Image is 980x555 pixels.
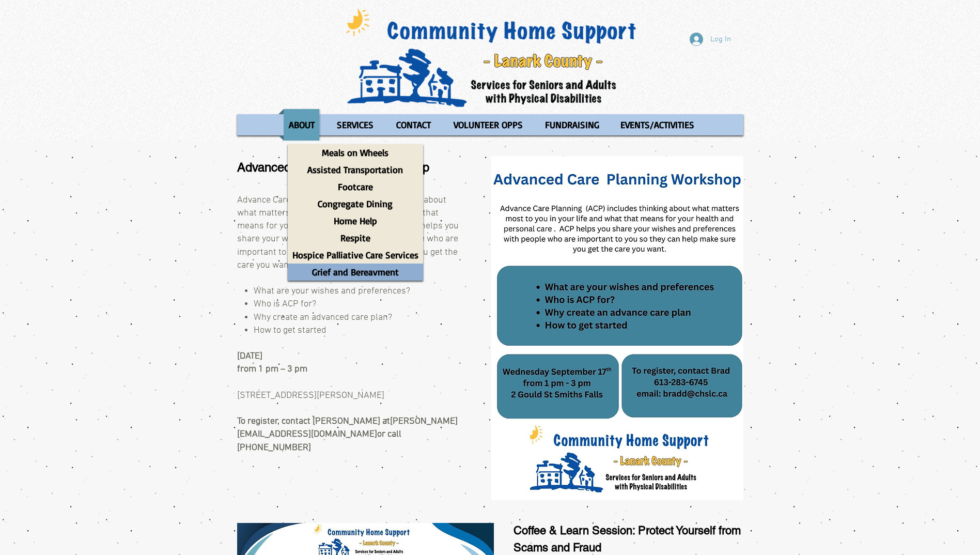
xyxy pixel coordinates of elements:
p: Home Help [329,212,382,229]
a: Footcare [288,178,423,195]
span: Advance Care Planning (ACP) includes thinking about what matters most to you in your life and wha... [237,195,459,271]
a: EVENTS/ACTIVITIES [611,109,704,141]
a: CONTACT [386,109,441,141]
p: Grief and Bereavment [307,264,403,281]
a: Respite [288,229,423,246]
span: [STREET_ADDRESS][PERSON_NAME] [237,390,384,401]
p: FUNDRAISING [540,109,604,141]
a: Hospice Palliative Care Services [288,246,423,264]
p: SERVICES [332,109,378,141]
button: Log In [682,29,738,49]
nav: Site [237,109,743,141]
p: Footcare [333,178,378,195]
p: ABOUT [284,109,319,141]
a: ABOUT [278,109,324,141]
a: Home Help [288,212,423,229]
span: Advanced Care Planning Workshop [237,160,429,174]
a: FUNDRAISING [535,109,608,141]
a: Meals on Wheels [288,144,423,161]
span: How to get started ​ [254,325,326,336]
p: Respite [336,229,375,246]
a: Assisted Transportation [288,161,423,178]
span: Why create an advanced care plan? [254,312,392,323]
p: Congregate Dining [313,195,397,212]
span: Who is ACP for? [254,299,316,310]
a: Grief and Bereavment [288,264,423,281]
p: EVENTS/ACTIVITIES [616,109,699,141]
img: Advanced-Care-Planning-seminar.png [491,156,743,500]
a: VOLUNTEER OPPS [444,109,533,141]
span: Log In [707,34,735,45]
p: Meals on Wheels [317,144,393,161]
p: CONTACT [392,109,435,141]
span: [DATE] from 1 pm – 3 pm [237,351,307,375]
span: What are your wishes and preferences? [254,286,410,297]
a: Congregate Dining [288,195,423,212]
p: VOLUNTEER OPPS [449,109,527,141]
span: Coffee & Learn Session: Protect Yourself from Scams and Fraud [514,524,741,554]
p: Assisted Transportation [303,161,408,178]
span: To register, contact [PERSON_NAME] at or call [PHONE_NUMBER] [237,416,458,453]
a: SERVICES [327,109,383,141]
